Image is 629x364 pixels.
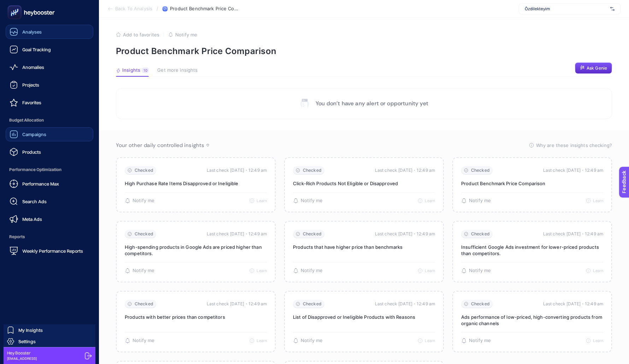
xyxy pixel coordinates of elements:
[418,198,435,203] button: Learn
[543,167,603,174] time: Last check [DATE]・12:49 am
[469,268,491,274] span: Notify me
[7,356,37,361] span: [EMAIL_ADDRESS]
[425,198,435,203] span: Learn
[425,268,435,273] span: Learn
[116,32,159,37] button: Add to favorites
[6,244,93,258] a: Weekly Performance Reports
[125,268,154,274] button: Notify me
[543,300,603,307] time: Last check [DATE]・12:49 am
[249,338,267,343] button: Learn
[142,67,149,73] div: 10
[22,199,47,204] span: Search Ads
[157,67,198,73] span: Get more insights
[293,180,435,187] p: Click-Rich Products Not Eligible or Disapproved
[461,198,491,204] button: Notify me
[175,32,197,37] span: Notify me
[293,268,323,274] button: Notify me
[293,338,323,344] button: Notify me
[22,29,42,35] span: Analyses
[471,301,490,307] span: Checked
[461,268,491,274] button: Notify me
[4,324,95,336] a: My Insights
[303,301,322,307] span: Checked
[6,212,93,226] a: Meta Ads
[125,198,154,204] button: Notify me
[125,180,267,187] p: High Purchase Rate Items Disapproved or Ineligible
[293,244,435,250] p: Products that have higher price than benchmarks
[22,149,41,155] span: Products
[425,338,435,343] span: Learn
[6,194,93,209] a: Search Ads
[249,268,267,273] button: Learn
[575,63,612,74] button: Ask Genie
[170,6,241,12] span: Product Benchmark Price Comparison
[586,338,603,343] button: Learn
[133,338,154,344] span: Notify me
[207,230,267,237] time: Last check [DATE]・12:49 am
[257,198,267,203] span: Learn
[303,231,322,237] span: Checked
[6,163,93,177] span: Performance Optimization
[122,67,140,73] span: Insights
[125,314,267,320] p: Products with better prices than competitors
[301,338,323,344] span: Notify me
[593,338,603,343] span: Learn
[6,78,93,92] a: Projects
[22,82,39,88] span: Projects
[6,113,93,127] span: Budget Allocation
[6,230,93,244] span: Reports
[6,25,93,39] a: Analyses
[301,198,323,204] span: Notify me
[293,198,323,204] button: Notify me
[135,231,153,237] span: Checked
[157,6,158,11] span: /
[375,167,435,174] time: Last check [DATE]・12:49 am
[6,177,93,191] a: Performance Max
[18,339,36,344] span: Settings
[593,198,603,203] span: Learn
[293,314,435,320] p: List of Disapproved or Ineligible Products with Reasons
[6,60,93,74] a: Anomalies
[4,2,27,8] span: Feedback
[471,231,490,237] span: Checked
[4,336,95,347] a: Settings
[22,131,46,137] span: Campaigns
[375,230,435,237] time: Last check [DATE]・12:49 am
[469,338,491,344] span: Notify me
[257,338,267,343] span: Learn
[525,6,607,12] span: Özdilekteyim
[461,180,603,187] p: Product Benchmark Price Comparison
[207,167,267,174] time: Last check [DATE]・12:49 am
[316,99,428,108] p: You don’t have any alert or opportunity yet
[168,32,197,37] button: Notify me
[135,168,153,173] span: Checked
[125,338,154,344] button: Notify me
[461,314,603,327] p: Ads performance of low-priced, high-converting products from organic channels
[301,268,323,274] span: Notify me
[610,5,615,12] img: svg%3e
[6,95,93,110] a: Favorites
[6,145,93,159] a: Products
[543,230,603,237] time: Last check [DATE]・12:49 am
[125,244,267,257] p: High-spending products in Google Ads are priced higher than competitors.
[133,268,154,274] span: Notify me
[22,216,42,222] span: Meta Ads
[418,338,435,343] button: Learn
[471,168,490,173] span: Checked
[133,198,154,204] span: Notify me
[461,244,603,257] p: Insufficient Google Ads investment for lower-priced products than competitors.
[257,268,267,273] span: Learn
[469,198,491,204] span: Notify me
[536,142,612,149] span: Why are these insights checking?
[587,65,607,71] span: Ask Genie
[6,42,93,57] a: Goal Tracking
[593,268,603,273] span: Learn
[123,32,159,37] span: Add to favorites
[461,338,491,344] button: Notify me
[249,198,267,203] button: Learn
[586,268,603,273] button: Learn
[22,64,44,70] span: Anomalies
[303,168,322,173] span: Checked
[375,300,435,307] time: Last check [DATE]・12:49 am
[207,300,267,307] time: Last check [DATE]・12:49 am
